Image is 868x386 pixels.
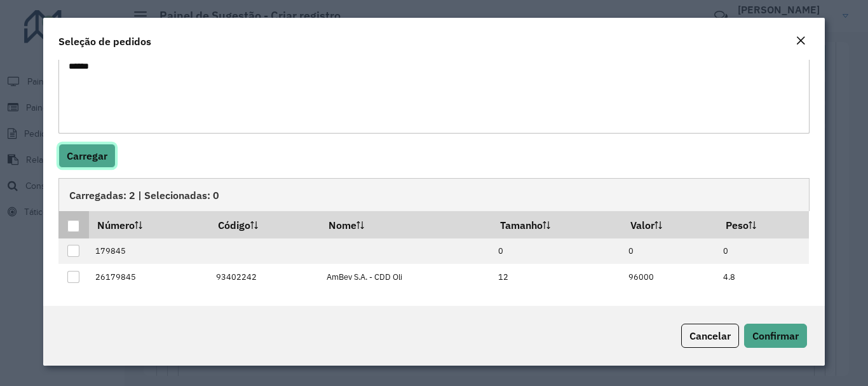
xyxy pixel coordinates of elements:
[622,238,717,265] td: 0
[622,264,717,290] td: 96000
[717,211,809,238] th: Peso
[681,324,739,348] button: Cancelar
[58,144,116,168] button: Carregar
[58,178,809,211] div: Carregadas: 2 | Selecionadas: 0
[58,34,151,49] h4: Seleção de pedidos
[209,264,320,290] td: 93402242
[209,211,320,238] th: Código
[717,264,809,290] td: 4.8
[89,238,210,265] td: 179845
[492,238,622,265] td: 0
[744,324,807,348] button: Confirmar
[89,264,210,290] td: 26179845
[492,211,622,238] th: Tamanho
[89,211,210,238] th: Número
[320,211,492,238] th: Nome
[622,211,717,238] th: Valor
[689,329,731,342] span: Cancelar
[320,264,492,290] td: AmBev S.A. - CDD Oli
[752,329,799,342] span: Confirmar
[792,33,810,50] button: Close
[796,36,806,46] em: Fechar
[492,264,622,290] td: 12
[717,238,809,265] td: 0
